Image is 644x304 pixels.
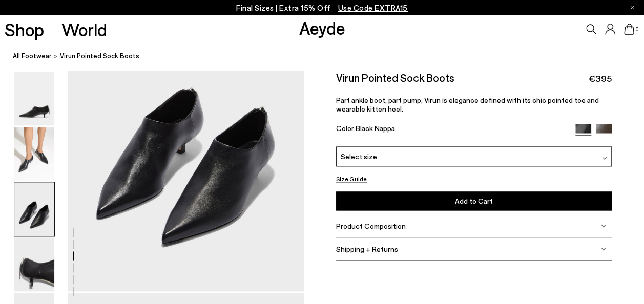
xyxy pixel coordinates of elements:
[589,72,612,85] span: €395
[341,150,377,161] span: Select size
[236,2,408,14] p: Final Sizes | Extra 15% Off
[336,124,567,136] div: Color:
[14,127,54,181] img: Virun Pointed Sock Boots - Image 2
[13,43,644,71] nav: breadcrumb
[13,51,52,62] a: All Footwear
[624,24,634,35] a: 0
[14,182,54,236] img: Virun Pointed Sock Boots - Image 3
[634,27,639,32] span: 0
[336,222,406,230] span: Product Composition
[338,3,408,12] span: Navigate to /collections/ss25-final-sizes
[455,197,493,205] span: Add to Cart
[601,246,606,251] img: svg%3E
[356,124,395,133] span: Black Nappa
[336,96,612,113] p: Part ankle boot, part pump, Virun is elegance defined with its chic pointed toe and wearable kitt...
[336,191,612,210] button: Add to Cart
[61,20,107,38] a: World
[602,156,607,161] img: svg%3E
[336,245,398,253] span: Shipping + Returns
[5,20,44,38] a: Shop
[14,72,54,125] img: Virun Pointed Sock Boots - Image 1
[299,17,345,38] a: Aeyde
[601,223,606,228] img: svg%3E
[60,51,139,62] span: Virun Pointed Sock Boots
[336,172,367,185] button: Size Guide
[336,71,454,84] h2: Virun Pointed Sock Boots
[14,237,54,291] img: Virun Pointed Sock Boots - Image 4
